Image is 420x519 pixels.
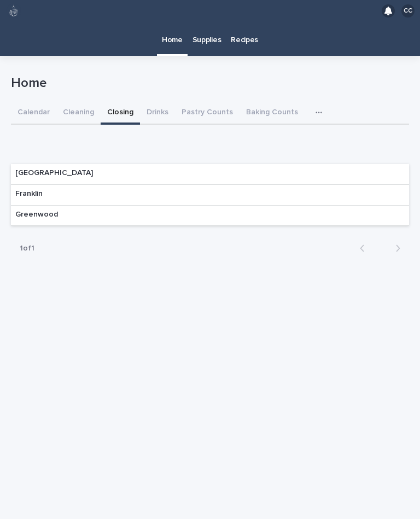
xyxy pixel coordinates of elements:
p: Home [162,22,183,45]
button: Pastry Counts [175,102,240,125]
a: Franklin [11,185,409,206]
button: Cleaning [56,102,101,125]
img: 80hjoBaRqlyywVK24fQd [7,4,21,18]
a: [GEOGRAPHIC_DATA] [11,164,409,185]
a: Recipes [226,22,263,56]
p: [GEOGRAPHIC_DATA] [15,168,93,178]
button: Baking Counts [240,102,305,125]
button: Back [351,243,380,253]
p: 1 of 1 [11,235,43,262]
button: Closing [101,102,140,125]
p: Greenwood [15,210,58,219]
button: Drinks [140,102,175,125]
a: Greenwood [11,206,409,226]
button: Next [380,243,409,253]
p: Home [11,75,405,91]
div: CC [401,4,415,18]
p: Supplies [192,22,221,45]
a: Home [157,22,188,54]
p: Franklin [15,189,43,199]
p: Recipes [231,22,258,45]
button: Calendar [11,102,56,125]
a: Supplies [188,22,226,56]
